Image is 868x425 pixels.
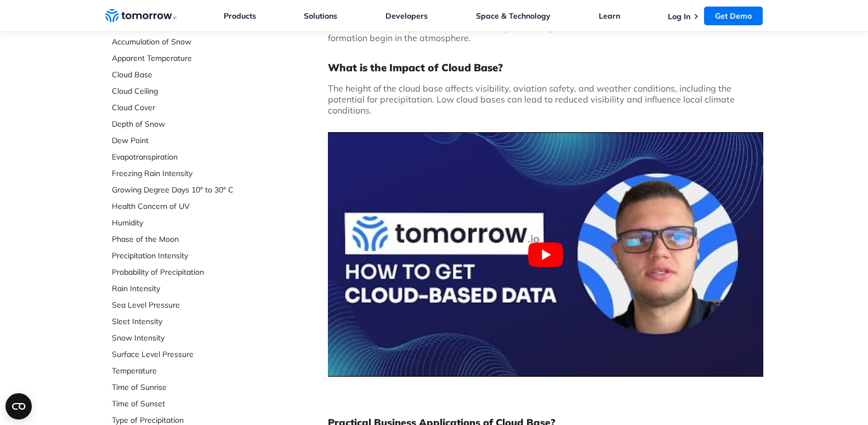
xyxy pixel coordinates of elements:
a: Health Concern of UV [112,201,258,212]
a: Phase of the Moon [112,234,258,245]
a: Probability of Precipitation [112,267,258,277]
a: Developers [385,11,428,21]
a: Apparent Temperature [112,53,258,64]
a: Solutions [304,11,337,21]
button: Open CMP widget [5,393,32,420]
button: Play Youtube video [328,132,763,377]
a: Evapotranspiration [112,151,258,162]
a: Home link [105,8,177,24]
a: Cloud Cover [112,102,258,113]
h3: What is the Impact of Cloud Base? [328,61,763,74]
a: Rain Intensity [112,283,258,294]
a: Space & Technology [476,11,551,21]
a: Sea Level Pressure [112,299,258,310]
a: Temperature [112,365,258,376]
a: Get Demo [704,7,763,25]
a: Cloud Base [112,69,258,80]
a: Dew Point [112,135,258,146]
span: The height of the cloud base affects visibility, aviation safety, and weather conditions, includi... [328,83,735,116]
a: Time of Sunrise [112,382,258,393]
a: Precipitation Intensity [112,250,258,261]
a: Accumulation of Snow [112,36,258,47]
a: Products [224,11,256,21]
a: Surface Level Pressure [112,349,258,360]
a: Depth of Snow [112,118,258,129]
a: Sleet Intensity [112,316,258,327]
a: Growing Degree Days 10° to 30° C [112,184,258,195]
a: Log In [668,12,690,21]
a: Freezing Rain Intensity [112,168,258,179]
a: Time of Sunset [112,398,258,409]
a: Cloud Ceiling [112,86,258,97]
a: Snow Intensity [112,332,258,343]
a: Humidity [112,217,258,228]
a: Learn [599,11,620,21]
